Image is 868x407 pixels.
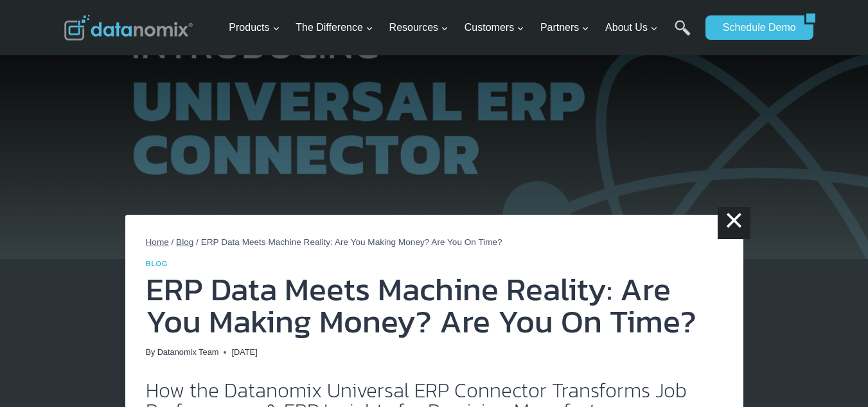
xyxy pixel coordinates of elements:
span: Products [229,19,279,36]
a: Datanomix Team [157,347,219,357]
a: Home [146,237,169,247]
span: Resources [389,19,448,36]
a: Schedule Demo [705,15,804,40]
time: [DATE] [231,346,257,359]
a: Blog [146,260,168,267]
a: Blog [176,237,193,247]
span: Customers [465,19,524,36]
span: By [146,346,155,359]
a: Search [675,20,691,49]
h1: ERP Data Meets Machine Reality: Are You Making Money? Are You On Time? [146,273,723,338]
span: / [172,237,174,247]
span: / [196,237,199,247]
nav: Breadcrumbs [146,235,723,249]
nav: Primary Navigation [224,7,699,49]
a: × [718,207,750,239]
span: Partners [540,19,589,36]
span: The Difference [296,19,373,36]
span: About Us [605,19,658,36]
span: ERP Data Meets Machine Reality: Are You Making Money? Are You On Time? [201,237,502,247]
img: Datanomix [64,15,193,41]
